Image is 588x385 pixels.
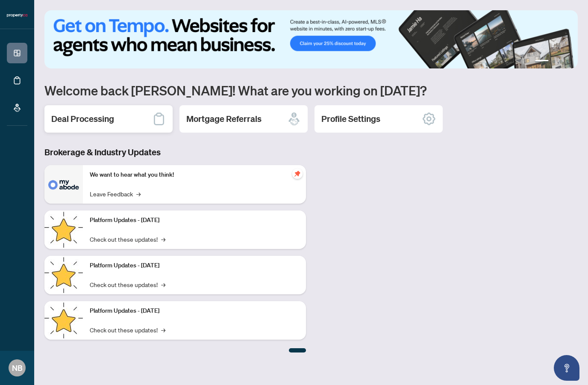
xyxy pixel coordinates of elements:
img: Platform Updates - July 21, 2025 [44,210,83,249]
h2: Profile Settings [321,113,380,125]
button: 4 [566,60,569,63]
a: Leave Feedback→ [90,189,141,198]
p: We want to hear what you think! [90,170,299,180]
button: Open asap [554,355,579,381]
h2: Deal Processing [51,113,114,125]
img: logo [7,13,27,18]
img: Platform Updates - June 23, 2025 [44,301,83,340]
span: NB [12,362,23,374]
a: Check out these updates!→ [90,234,165,244]
h3: Brokerage & Industry Updates [44,146,306,158]
p: Platform Updates - [DATE] [90,261,299,270]
a: Check out these updates!→ [90,325,165,335]
img: Platform Updates - July 8, 2025 [44,256,83,294]
h1: Welcome back [PERSON_NAME]! What are you working on [DATE]? [44,82,578,98]
span: → [136,189,141,198]
button: 2 [552,60,556,63]
p: Platform Updates - [DATE] [90,306,299,316]
a: Check out these updates!→ [90,280,165,289]
h2: Mortgage Referrals [186,113,262,125]
img: We want to hear what you think! [44,165,83,204]
span: → [161,234,165,244]
p: Platform Updates - [DATE] [90,216,299,225]
button: 3 [559,60,562,63]
img: Slide 0 [44,10,578,68]
button: 1 [535,60,549,63]
span: pushpin [292,169,303,179]
span: → [161,280,165,289]
span: → [161,325,165,335]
